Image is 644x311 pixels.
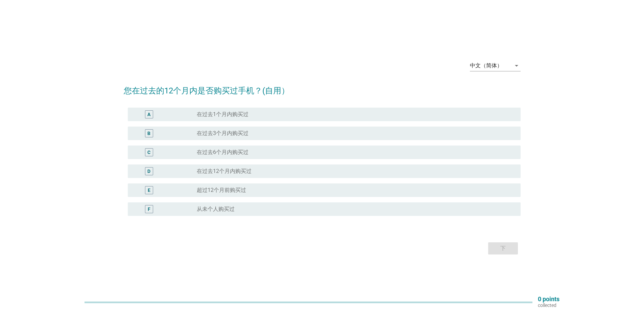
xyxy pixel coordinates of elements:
label: 在过去12个月内购买过 [197,168,252,175]
label: 在过去6个月内购买过 [197,149,248,156]
p: collected [538,302,559,308]
div: A [147,111,150,118]
div: F [148,205,150,213]
div: B [147,130,150,137]
label: 在过去1个月内购买过 [197,111,248,118]
h2: 您在过去的12个月内是否购买过手机？(自用） [124,78,521,97]
label: 在过去3个月内购买过 [197,130,248,137]
div: E [148,186,150,194]
label: 超过12个月前购买过 [197,187,246,194]
div: C [147,149,150,156]
label: 从未个人购买过 [197,206,235,213]
i: arrow_drop_down [512,62,521,70]
div: D [147,168,150,175]
p: 0 points [538,296,559,302]
div: 中文（简体） [470,63,502,69]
